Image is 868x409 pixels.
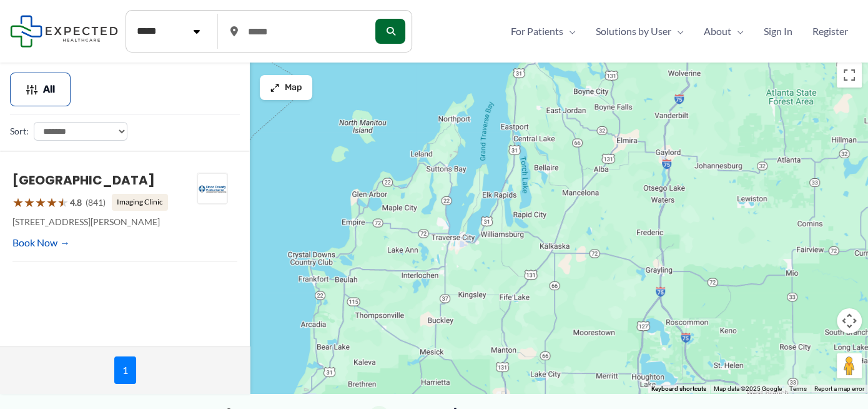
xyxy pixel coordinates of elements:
[651,385,706,393] button: Keyboard shortcuts
[764,22,792,41] span: Sign In
[12,171,155,189] a: [GEOGRAPHIC_DATA]
[812,22,848,41] span: Register
[671,22,684,41] span: Menu Toggle
[586,22,694,41] a: Solutions by UserMenu Toggle
[12,191,24,214] span: ★
[511,22,563,41] span: For Patients
[86,194,106,211] span: (841)
[754,22,802,41] a: Sign In
[43,85,55,94] span: All
[270,83,280,93] img: Maximize
[197,173,227,204] img: Door County Medical Center
[112,194,168,210] span: Imaging Clinic
[704,22,731,41] span: About
[12,233,70,252] a: Book Now
[694,22,754,41] a: AboutMenu Toggle
[285,83,302,93] span: Map
[837,63,862,88] button: Toggle fullscreen view
[26,83,38,96] img: Filter
[10,15,118,47] img: Expected Healthcare Logo - side, dark font, small
[731,22,744,41] span: Menu Toggle
[837,308,862,333] button: Map camera controls
[789,385,807,392] a: Terms (opens in new tab)
[24,191,35,214] span: ★
[57,191,69,214] span: ★
[563,22,576,41] span: Menu Toggle
[70,194,82,211] span: 4.8
[10,73,71,106] button: All
[596,22,671,41] span: Solutions by User
[837,353,862,378] button: Drag Pegman onto the map to open Street View
[12,214,197,230] p: [STREET_ADDRESS][PERSON_NAME]
[501,22,586,41] a: For PatientsMenu Toggle
[802,22,858,41] a: Register
[35,191,46,214] span: ★
[814,385,864,392] a: Report a map error
[46,191,57,214] span: ★
[10,123,29,139] label: Sort:
[714,385,782,392] span: Map data ©2025 Google
[114,356,136,384] span: 1
[260,75,312,100] button: Map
